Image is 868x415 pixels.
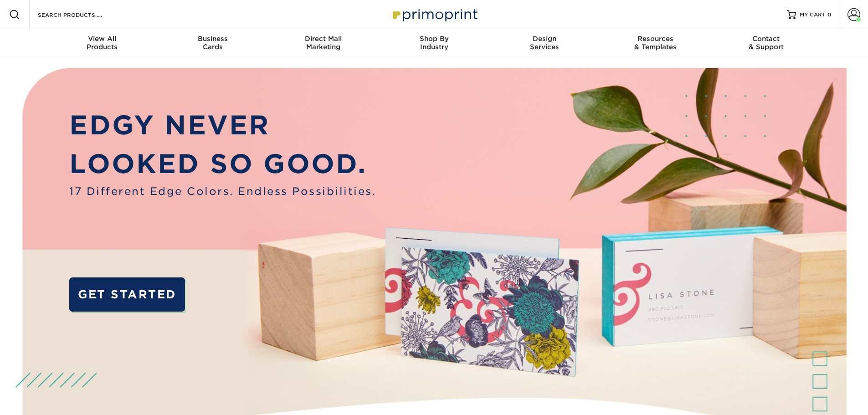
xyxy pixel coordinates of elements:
a: BusinessCards [157,29,268,58]
a: View AllProducts [47,29,158,58]
div: Cards [157,35,268,51]
span: Direct Mail [268,35,379,43]
span: 0 [827,11,832,18]
span: Contact [711,35,822,43]
p: LOOKED SO GOOD. [69,144,376,184]
input: SEARCH PRODUCTS..... [37,9,126,20]
span: Resources [600,35,711,43]
span: MY CART [800,11,826,19]
div: Services [489,35,600,51]
div: Industry [379,35,489,51]
div: & Templates [600,35,711,51]
div: Marketing [268,35,379,51]
span: Business [157,35,268,43]
a: DesignServices [489,29,600,58]
a: Direct MailMarketing [268,29,379,58]
span: Shop By [379,35,489,43]
a: Shop ByIndustry [379,29,489,58]
span: View All [47,35,158,43]
div: Products [47,35,158,51]
a: Resources& Templates [600,29,711,58]
div: & Support [711,35,822,51]
span: Design [489,35,600,43]
p: EDGY NEVER [69,106,376,145]
span: 17 Different Edge Colors. Endless Possibilities. [69,184,376,199]
a: GET STARTED [69,277,185,312]
a: Contact& Support [711,29,822,58]
img: Primoprint [389,5,480,24]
